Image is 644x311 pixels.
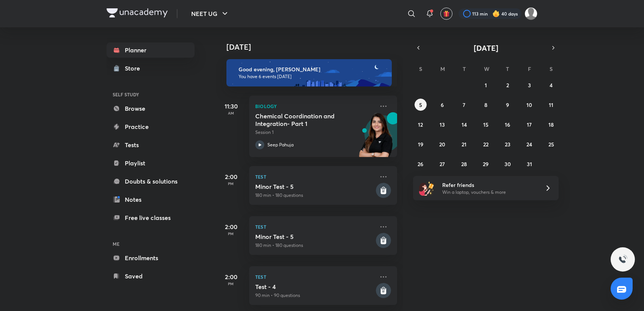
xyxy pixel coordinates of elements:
button: October 31, 2025 [523,158,536,170]
h5: 11:30 [216,102,246,111]
abbr: October 3, 2025 [528,82,531,89]
abbr: October 18, 2025 [548,121,554,128]
img: ttu [618,255,627,264]
img: streak [492,10,500,17]
abbr: October 30, 2025 [504,160,511,168]
h4: [DATE] [226,42,405,52]
img: Company Logo [107,8,168,17]
abbr: October 24, 2025 [526,141,532,148]
abbr: October 25, 2025 [548,141,554,148]
button: [DATE] [424,42,548,53]
abbr: October 2, 2025 [506,82,509,89]
p: 90 min • 90 questions [255,292,374,299]
button: October 19, 2025 [415,138,427,150]
abbr: October 10, 2025 [526,101,532,108]
h5: Test - 4 [255,283,374,291]
abbr: October 11, 2025 [549,101,553,108]
p: PM [216,231,246,236]
a: Store [107,61,195,76]
p: PM [216,181,246,186]
button: October 2, 2025 [501,79,514,91]
img: referral [419,181,434,196]
p: Test [255,272,374,281]
h5: Chemical Coordination and Integration- Part 1 [255,112,350,127]
p: 180 min • 180 questions [255,192,374,199]
div: Store [125,64,145,73]
button: October 10, 2025 [523,99,536,111]
abbr: Wednesday [484,65,489,72]
abbr: October 21, 2025 [462,141,467,148]
p: Test [255,222,374,231]
abbr: Tuesday [463,65,466,72]
h5: 2:00 [216,172,246,181]
abbr: October 29, 2025 [483,160,488,168]
abbr: October 13, 2025 [440,121,445,128]
button: October 11, 2025 [545,99,557,111]
abbr: October 19, 2025 [418,141,423,148]
abbr: Saturday [550,65,553,72]
button: October 7, 2025 [458,99,470,111]
a: Saved [107,269,195,284]
span: [DATE] [474,43,498,53]
img: avatar [443,10,450,17]
h6: Refer friends [442,181,536,189]
abbr: Thursday [506,65,509,72]
p: PM [216,281,246,286]
abbr: October 6, 2025 [441,101,444,108]
button: NEET UG [187,6,234,21]
abbr: October 5, 2025 [419,101,422,108]
a: Tests [107,137,195,152]
abbr: October 16, 2025 [505,121,510,128]
button: October 24, 2025 [523,138,536,150]
abbr: October 23, 2025 [505,141,510,148]
abbr: October 8, 2025 [484,101,487,108]
p: Win a laptop, vouchers & more [442,189,536,196]
abbr: October 4, 2025 [550,82,553,89]
p: Seep Pahuja [267,141,294,148]
button: October 25, 2025 [545,138,557,150]
button: October 3, 2025 [523,79,536,91]
abbr: October 22, 2025 [483,141,488,148]
a: Doubts & solutions [107,174,195,189]
p: Session 1 [255,129,374,136]
button: October 15, 2025 [480,118,492,130]
button: October 21, 2025 [458,138,470,150]
abbr: Friday [528,65,531,72]
a: Enrollments [107,250,195,265]
button: October 8, 2025 [480,99,492,111]
a: Playlist [107,155,195,171]
abbr: October 7, 2025 [463,101,465,108]
button: October 29, 2025 [480,158,492,170]
abbr: October 9, 2025 [506,101,509,108]
h6: Good evening, [PERSON_NAME] [239,66,385,73]
abbr: Sunday [419,65,422,72]
abbr: October 1, 2025 [485,82,487,89]
abbr: October 15, 2025 [483,121,488,128]
button: October 20, 2025 [436,138,448,150]
button: October 26, 2025 [415,158,427,170]
abbr: October 12, 2025 [418,121,423,128]
h5: Minor Test - 5 [255,183,374,190]
abbr: October 31, 2025 [527,160,532,168]
a: Browse [107,101,195,116]
a: Free live classes [107,210,195,225]
p: AM [216,111,246,115]
abbr: October 26, 2025 [418,160,423,168]
img: unacademy [355,112,397,165]
p: Test [255,172,374,181]
button: October 12, 2025 [415,118,427,130]
a: Practice [107,119,195,134]
abbr: October 17, 2025 [527,121,532,128]
abbr: October 14, 2025 [462,121,467,128]
p: 180 min • 180 questions [255,242,374,249]
button: October 13, 2025 [436,118,448,130]
abbr: October 20, 2025 [439,141,445,148]
button: October 1, 2025 [480,79,492,91]
h5: 2:00 [216,222,246,231]
abbr: October 27, 2025 [440,160,445,168]
abbr: October 28, 2025 [461,160,467,168]
button: October 28, 2025 [458,158,470,170]
img: Payal [525,7,537,20]
button: avatar [440,8,452,20]
a: Notes [107,192,195,207]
